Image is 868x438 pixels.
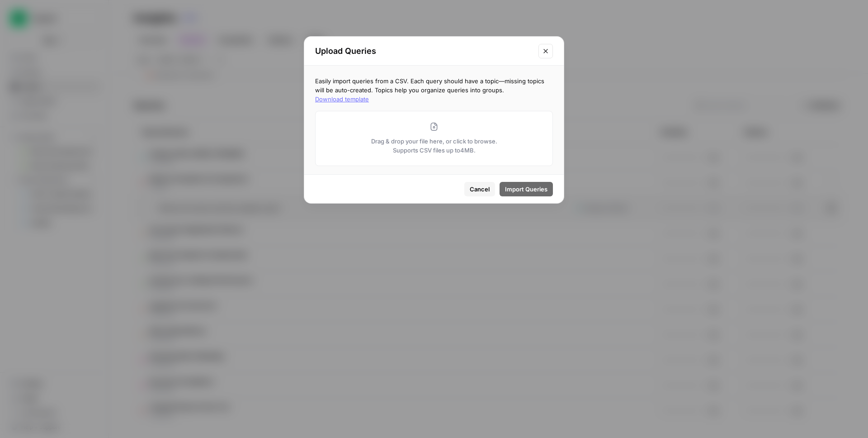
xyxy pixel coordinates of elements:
button: Import Queries [500,182,553,196]
p: Easily import queries from a CSV. Each query should have a topic—missing topics will be auto-crea... [315,76,553,104]
button: Close modal [538,44,553,58]
span: Cancel [470,185,490,194]
h2: Upload Queries [315,45,533,57]
button: Cancel [464,182,495,196]
button: Download template [315,95,369,104]
p: Drag & drop your file here, or click to browse. Supports CSV files up to 4 MB. [362,137,506,155]
span: Import Queries [505,185,547,194]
